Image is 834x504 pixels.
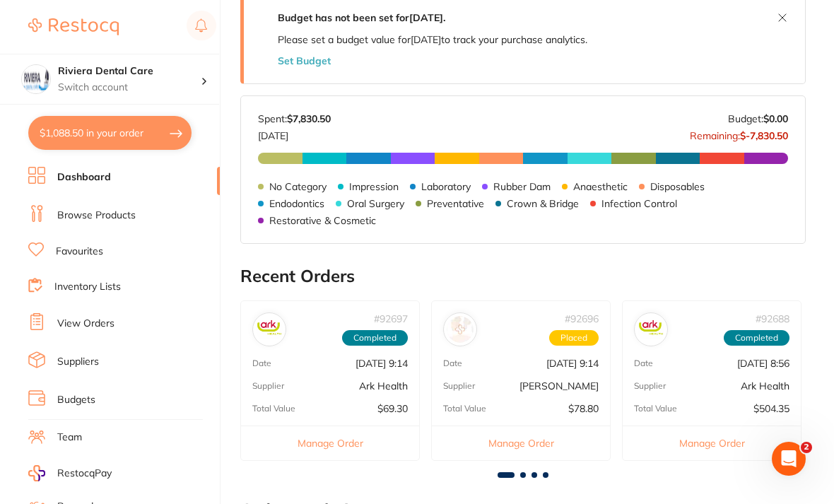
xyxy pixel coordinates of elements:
[241,426,419,460] button: Manage Order
[447,316,474,343] img: Henry Schein Halas
[377,403,408,414] p: $69.30
[252,381,284,391] p: Supplier
[287,112,331,125] strong: $7,830.50
[240,266,806,286] h2: Recent Orders
[278,34,587,45] p: Please set a budget value for [DATE] to track your purchase analytics.
[58,81,201,95] p: Switch account
[28,465,45,481] img: RestocqPay
[568,403,599,414] p: $78.80
[493,181,551,192] p: Rubber Dam
[258,113,331,124] p: Spent:
[623,426,801,460] button: Manage Order
[252,358,271,368] p: Date
[601,198,677,209] p: Infection Control
[443,381,475,391] p: Supplier
[256,316,283,343] img: Ark Health
[763,112,788,125] strong: $0.00
[28,465,112,481] a: RestocqPay
[54,280,121,294] a: Inventory Lists
[443,358,462,368] p: Date
[549,330,599,346] span: Placed
[443,404,486,414] p: Total Value
[772,442,806,476] iframe: Intercom live chat
[278,55,331,66] button: Set Budget
[28,116,192,150] button: $1,088.50 in your order
[57,467,112,481] span: RestocqPay
[57,355,99,369] a: Suppliers
[57,393,95,407] a: Budgets
[57,430,82,445] a: Team
[573,181,628,192] p: Anaesthetic
[519,380,599,392] p: [PERSON_NAME]
[756,313,789,324] p: # 92688
[356,358,408,369] p: [DATE] 9:14
[728,113,788,124] p: Budget:
[349,181,399,192] p: Impression
[269,181,327,192] p: No Category
[724,330,789,346] span: Completed
[56,245,103,259] a: Favourites
[638,316,664,343] img: Ark Health
[427,198,484,209] p: Preventative
[634,358,653,368] p: Date
[278,11,445,24] strong: Budget has not been set for [DATE] .
[634,404,677,414] p: Total Value
[57,170,111,184] a: Dashboard
[507,198,579,209] p: Crown & Bridge
[359,380,408,392] p: Ark Health
[741,380,789,392] p: Ark Health
[650,181,705,192] p: Disposables
[753,403,789,414] p: $504.35
[565,313,599,324] p: # 92696
[342,330,408,346] span: Completed
[258,124,331,141] p: [DATE]
[57,317,114,331] a: View Orders
[22,65,50,93] img: Riviera Dental Care
[432,426,610,460] button: Manage Order
[269,215,376,226] p: Restorative & Cosmetic
[347,198,404,209] p: Oral Surgery
[374,313,408,324] p: # 92697
[28,11,119,43] a: Restocq Logo
[737,358,789,369] p: [DATE] 8:56
[252,404,295,414] p: Total Value
[634,381,666,391] p: Supplier
[801,442,812,453] span: 2
[57,209,136,223] a: Browse Products
[740,129,788,142] strong: $-7,830.50
[690,124,788,141] p: Remaining:
[421,181,471,192] p: Laboratory
[28,18,119,35] img: Restocq Logo
[546,358,599,369] p: [DATE] 9:14
[269,198,324,209] p: Endodontics
[58,64,201,78] h4: Riviera Dental Care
